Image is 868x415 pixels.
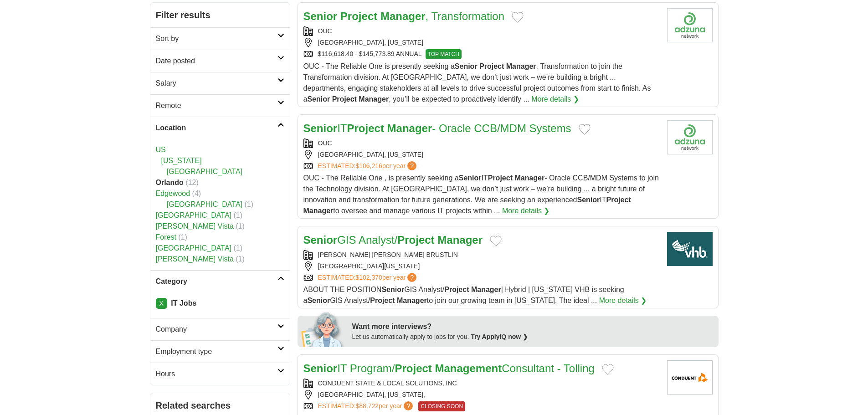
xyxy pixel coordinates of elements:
[479,62,504,70] strong: Project
[355,162,382,169] span: $106,216
[347,122,384,134] strong: Project
[303,38,660,47] div: [GEOGRAPHIC_DATA], [US_STATE]
[156,222,234,230] a: [PERSON_NAME] Vista
[236,255,245,263] span: (1)
[156,233,176,241] a: Forest
[397,234,434,246] strong: Project
[359,95,389,103] strong: Manager
[303,150,660,159] div: [GEOGRAPHIC_DATA], [US_STATE]
[490,236,502,246] button: Add to favorite jobs
[150,117,290,139] a: Location
[185,179,198,186] span: (12)
[303,390,660,400] div: [GEOGRAPHIC_DATA], [US_STATE],
[667,232,713,266] img: Vanasse Hangen Brustlin logo
[171,299,196,307] strong: IT Jobs
[156,369,277,379] h2: Hours
[318,251,458,258] a: [PERSON_NAME] [PERSON_NAME] BRUSTLIN
[303,26,660,36] div: OUC
[512,12,524,23] button: Add to favorite jobs
[471,286,501,293] strong: Manager
[352,321,713,332] div: Want more interviews?
[380,10,426,22] strong: Manager
[167,200,243,208] a: [GEOGRAPHIC_DATA]
[156,324,277,335] h2: Company
[150,318,290,340] a: Company
[502,205,550,216] a: More details ❯
[156,276,277,287] h2: Category
[150,340,290,363] a: Employment type
[444,286,469,293] strong: Project
[161,157,202,164] a: [US_STATE]
[667,360,713,395] img: Company logo
[355,274,382,281] span: $102,370
[318,161,419,171] a: ESTIMATED:$106,216per year?
[245,200,254,208] span: (1)
[303,122,571,134] a: SeniorITProject Manager- Oracle CCB/MDM Systems
[667,120,713,154] img: Company logo
[667,8,713,42] img: Company logo
[156,255,234,263] a: [PERSON_NAME] Vista
[156,244,232,252] a: [GEOGRAPHIC_DATA]
[318,401,415,411] a: ESTIMATED:$88,722per year?
[404,401,413,410] span: ?
[381,286,404,293] strong: Senior
[303,174,659,215] span: OUC - The Reliable One , is presently seeking a IT - Oracle CCB/MDM Systems to join the Technolog...
[234,244,243,252] span: (1)
[156,33,277,44] h2: Sort by
[303,362,338,374] strong: Senior
[579,124,591,135] button: Add to favorite jobs
[370,297,395,304] strong: Project
[156,146,166,154] a: US
[303,234,483,246] a: SeniorGIS Analyst/Project Manager
[156,123,277,133] h2: Location
[156,190,190,197] a: Edgewood
[236,222,245,230] span: (1)
[178,233,187,241] span: (1)
[318,273,419,282] a: ESTIMATED:$102,370per year?
[395,362,431,374] strong: Project
[303,207,334,215] strong: Manager
[332,95,357,103] strong: Project
[340,10,377,22] strong: Project
[506,62,536,70] strong: Manager
[303,10,505,22] a: Senior Project Manager, Transformation
[303,62,651,103] span: OUC - The Reliable One is presently seeking a , Transformation to join the Transformation divisio...
[307,297,330,304] strong: Senior
[418,401,465,411] span: CLOSING SOON
[303,261,660,271] div: [GEOGRAPHIC_DATA][US_STATE]
[514,174,544,182] strong: Manager
[303,49,660,59] div: $116,618.40 - $145,773.89 ANNUAL
[471,333,528,340] a: Try ApplyIQ now ❯
[156,346,277,357] h2: Employment type
[407,161,416,170] span: ?
[234,211,243,219] span: (1)
[455,62,478,70] strong: Senior
[192,190,201,197] span: (4)
[307,95,330,103] strong: Senior
[602,364,614,375] button: Add to favorite jobs
[150,270,290,292] a: Category
[606,196,631,204] strong: Project
[150,72,290,94] a: Salary
[303,379,660,388] div: CONDUENT STATE & LOCAL SOLUTIONS, INC
[577,196,600,204] strong: Senior
[150,3,290,27] h2: Filter results
[352,332,713,342] div: Let us automatically apply to jobs for you.
[488,174,513,182] strong: Project
[387,122,432,134] strong: Manager
[303,138,660,148] div: OUC
[397,297,427,304] strong: Manager
[459,174,482,182] strong: Senior
[150,363,290,385] a: Hours
[407,273,416,282] span: ?
[167,168,243,175] a: [GEOGRAPHIC_DATA]
[355,402,379,410] span: $88,722
[531,94,579,105] a: More details ❯
[150,94,290,117] a: Remote
[156,179,184,186] strong: Orlando
[303,122,338,134] strong: Senior
[303,10,338,22] strong: Senior
[303,286,624,304] span: ABOUT THE POSITION GIS Analyst/ | Hybrid | [US_STATE] VHB is seeking a GIS Analyst/ to join our g...
[301,311,345,347] img: apply-iq-scientist.png
[599,295,647,306] a: More details ❯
